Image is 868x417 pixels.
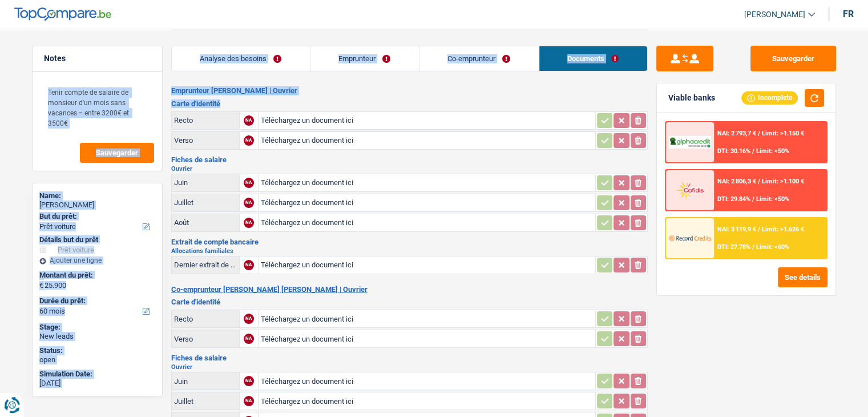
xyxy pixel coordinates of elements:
div: Juin [174,178,237,187]
h3: Extrait de compte bancaire [171,238,648,246]
div: NA [244,260,254,270]
div: New leads [39,332,155,341]
label: But du prêt: [39,212,153,221]
span: / [758,226,760,233]
label: Montant du prêt: [39,271,153,280]
h3: Carte d'identité [171,298,648,306]
div: Verso [174,335,237,343]
span: DTI: 27.78% [717,243,750,251]
a: Emprunteur [310,46,419,71]
span: / [752,195,754,203]
label: Durée du prêt: [39,296,153,306]
button: Sauvegarder [750,46,836,71]
div: NA [244,178,254,188]
span: NAI: 2 793,7 € [717,130,756,137]
span: NAI: 3 119,9 € [717,226,756,233]
div: Dernier extrait de compte pour vos allocations familiales [174,260,237,269]
div: Stage: [39,323,155,332]
div: open [39,355,155,364]
img: TopCompare Logo [14,7,111,21]
span: Limit: <60% [756,243,789,251]
span: / [752,147,754,155]
span: / [758,130,760,137]
div: NA [244,396,254,406]
h2: Ouvrier [171,364,648,370]
div: Verso [174,136,237,145]
div: Simulation Date: [39,370,155,379]
div: NA [244,376,254,386]
h2: Ouvrier [171,166,648,172]
div: NA [244,135,254,146]
h3: Fiches de salaire [171,156,648,163]
div: fr [843,9,854,19]
span: / [752,243,754,251]
div: Ajouter une ligne [39,256,155,264]
div: NA [244,218,254,228]
button: See details [778,267,827,287]
div: Recto [174,315,237,323]
div: Juin [174,377,237,386]
a: Co-emprunteur [419,46,539,71]
div: [PERSON_NAME] [39,201,155,210]
div: [DATE] [39,379,155,388]
div: Juillet [174,397,237,406]
span: € [39,281,43,290]
h2: Co-emprunteur [PERSON_NAME] [PERSON_NAME] | Ouvrier [171,285,648,294]
a: Documents [539,46,647,71]
span: / [758,178,760,185]
span: DTI: 29.84% [717,195,750,203]
span: NAI: 2 806,3 € [717,178,756,185]
span: [PERSON_NAME] [744,10,805,19]
h2: Emprunteur [PERSON_NAME] | Ouvrier [171,86,648,95]
div: NA [244,314,254,324]
span: Limit: >1.100 € [762,178,804,185]
div: NA [244,198,254,208]
div: NA [244,334,254,344]
a: Analyse des besoins [172,46,310,71]
span: Sauvegarder [96,149,138,157]
div: Incomplete [741,91,798,104]
span: Limit: >1.150 € [762,130,804,137]
a: [PERSON_NAME] [735,5,815,24]
img: AlphaCredit [669,136,711,149]
span: Limit: <50% [756,147,789,155]
div: Juillet [174,198,237,207]
div: NA [244,115,254,126]
img: Cofidis [669,179,711,201]
div: Août [174,218,237,227]
div: Status: [39,346,155,355]
span: Limit: <50% [756,195,789,203]
div: Name: [39,191,155,201]
h3: Carte d'identité [171,100,648,107]
span: DTI: 30.16% [717,147,750,155]
img: Record Credits [669,227,711,248]
div: Viable banks [668,93,715,103]
h5: Notes [44,54,151,63]
button: Sauvegarder [80,143,154,163]
div: Recto [174,116,237,125]
h3: Fiches de salaire [171,354,648,362]
div: Détails but du prêt [39,235,155,244]
h2: Allocations familiales [171,248,648,254]
span: Limit: >1.626 € [762,226,804,233]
